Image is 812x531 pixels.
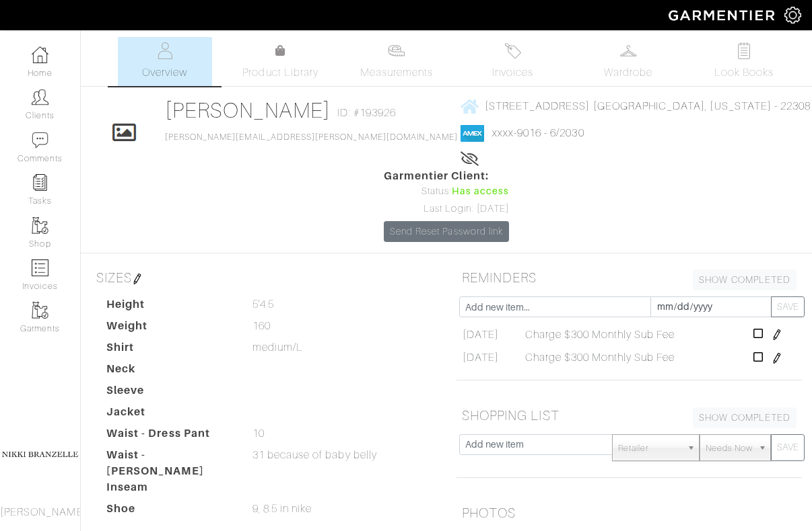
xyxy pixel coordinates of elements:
[697,37,791,86] a: Look Books
[461,125,484,142] img: american_express-1200034d2e149cdf2cc7894a33a747db654cf6f8355cb502592f1d228b2ac700.png
[485,100,811,112] span: [STREET_ADDRESS] [GEOGRAPHIC_DATA], [US_STATE] - 22308
[461,97,811,114] a: [STREET_ADDRESS] [GEOGRAPHIC_DATA], [US_STATE] - 22308
[252,501,312,517] span: 9, 8.5 in nike
[96,361,242,382] dt: Neck
[736,42,753,59] img: todo-9ac3debb85659649dc8f770b8b6100bb5dab4b48dedcbae339e5042a72dfd3cc.svg
[581,37,675,86] a: Wardrobe
[96,447,242,479] dt: Waist - [PERSON_NAME]
[693,270,797,290] a: SHOW COMPLETED
[252,296,274,313] span: 5'4.5
[142,65,187,81] span: Overview
[252,318,271,334] span: 160
[96,479,242,501] dt: Inseam
[459,296,651,317] input: Add new item...
[337,105,396,121] span: ID: #193926
[706,435,753,462] span: Needs Now
[234,43,328,81] a: Product Library
[504,42,521,59] img: orders-27d20c2124de7fd6de4e0e44c1d41de31381a507db9b33961299e4e07d508b8c.svg
[604,65,652,81] span: Wardrobe
[384,202,509,216] div: Last Login: [DATE]
[242,65,318,81] span: Product Library
[96,404,242,425] dt: Jacket
[32,174,48,191] img: reminder-icon-8004d30b9f0a5d33ae49ab947aed9ed385cf756f9e5892f1edd6e32f2345188e.png
[456,402,802,429] h5: SHOPPING LIST
[32,302,48,319] img: garments-icon-b7da505a4dc4fd61783c78ac3ca0ef83fa9d6f193b1c9dc38574b1d14d53ca28.png
[32,259,48,276] img: orders-icon-0abe47150d42831381b5fb84f609e132dff9fe21cb692f30cb5eec754e2cba89.png
[96,425,242,447] dt: Waist - Dress Pant
[165,132,459,142] a: [PERSON_NAME][EMAIL_ADDRESS][PERSON_NAME][DOMAIN_NAME]
[252,425,265,442] span: 10
[459,434,613,455] input: Add new item
[525,350,675,366] span: Charge $300 Monthly Sub Fee
[456,264,802,291] h5: REMINDERS
[118,37,212,86] a: Overview
[349,37,444,86] a: Measurements
[620,42,637,59] img: wardrobe-487a4870c1b7c33e795ec22d11cfc2ed9d08956e64fb3008fe2437562e282088.svg
[525,327,675,343] span: Charge $300 Monthly Sub Fee
[693,407,797,428] a: SHOW COMPLETED
[772,353,782,364] img: pen-cf24a1663064a2ec1b9c1bd2387e9de7a2fa800b781884d57f21acf72779bad2.png
[771,434,805,461] button: SAVE
[492,65,533,81] span: Invoices
[96,296,242,318] dt: Height
[463,350,499,366] span: [DATE]
[360,65,434,81] span: Measurements
[96,501,242,522] dt: Shoe
[384,184,509,199] div: Status:
[96,339,242,361] dt: Shirt
[384,168,509,184] span: Garmentier Client:
[492,127,584,139] a: xxxx-9016 - 6/2030
[465,37,560,86] a: Invoices
[32,46,48,63] img: dashboard-icon-dbcd8f5a0b271acd01030246c82b418ddd0df26cd7fceb0bd07c9910d44c42f6.png
[132,274,143,284] img: pen-cf24a1663064a2ec1b9c1bd2387e9de7a2fa800b781884d57f21acf72779bad2.png
[32,132,48,149] img: comment-icon-a0a6a9ef722e966f86d9cbdc48e553b5cf19dbc54f86b18d962a5391bc8f6eb6.png
[771,296,805,317] button: SAVE
[618,435,681,462] span: Retailer
[165,98,331,122] a: [PERSON_NAME]
[456,499,802,526] h5: PHOTOS
[463,327,499,343] span: [DATE]
[388,42,405,59] img: measurements-466bbee1fd09ba9460f595b01e5d73f9e2bff037440d3c8f018324cb6cdf7a4a.svg
[252,447,377,463] span: 31 because of baby belly
[91,264,436,291] h5: SIZES
[452,184,510,199] span: Has access
[662,3,784,27] img: garmentier-logo-header-white-b43fb05a5012e4ada735d5af1a66efaba907eab6374d6393d1fbf88cb4ef424d.png
[96,318,242,339] dt: Weight
[156,42,173,59] img: basicinfo-40fd8af6dae0f16599ec9e87c0ef1c0a1fdea2edbe929e3d69a839185d80c458.svg
[96,382,242,404] dt: Sleeve
[32,89,48,106] img: clients-icon-6bae9207a08558b7cb47a8932f037763ab4055f8c8b6bfacd5dc20c3e0201464.png
[32,217,48,234] img: garments-icon-b7da505a4dc4fd61783c78ac3ca0ef83fa9d6f193b1c9dc38574b1d14d53ca28.png
[252,339,303,356] span: medium/L
[384,221,509,242] a: Send Reset Password link
[772,329,782,340] img: pen-cf24a1663064a2ec1b9c1bd2387e9de7a2fa800b781884d57f21acf72779bad2.png
[714,65,774,81] span: Look Books
[784,7,801,24] img: gear-icon-white-bd11855cb880d31180b6d7d6211b90ccbf57a29d726f0c71d8c61bd08dd39cc2.png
